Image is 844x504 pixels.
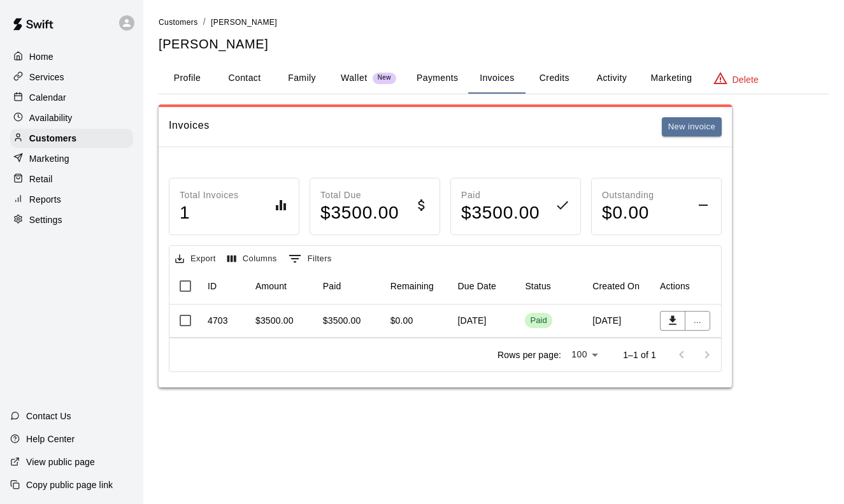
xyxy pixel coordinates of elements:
div: basic tabs example [159,63,829,94]
p: Reports [29,193,61,206]
button: Download PDF [660,311,685,331]
a: Retail [10,169,133,189]
a: Marketing [10,149,133,168]
h4: $ 0.00 [602,202,654,224]
button: ... [685,311,710,331]
a: Availability [10,108,133,127]
p: Help Center [26,433,75,445]
div: Actions [660,268,690,304]
p: Wallet [341,71,368,85]
button: Activity [583,63,640,94]
p: Settings [29,213,62,226]
div: $3500.00 [323,314,361,327]
div: ID [208,268,217,304]
div: [DATE] [452,305,519,338]
div: Actions [654,268,721,304]
p: Total Due [320,189,399,202]
h5: [PERSON_NAME] [159,36,829,53]
h6: Invoices [169,117,210,137]
button: New invoice [662,117,722,137]
a: Customers [159,17,198,27]
div: Due Date [458,268,496,304]
div: ID [201,268,249,304]
p: Customers [29,132,76,145]
p: Paid [461,189,540,202]
p: Calendar [29,91,66,104]
p: Marketing [29,152,69,165]
p: View public page [26,456,95,468]
div: Created On [586,268,654,304]
div: Paid [317,268,384,304]
div: Amount [255,268,287,304]
p: Retail [29,173,53,185]
button: Select columns [224,249,280,269]
h4: 1 [180,202,239,224]
p: Home [29,50,54,63]
div: Paid [323,268,341,304]
p: 1–1 of 1 [623,349,656,361]
button: Show filters [285,248,335,269]
button: Marketing [640,63,702,94]
p: Outstanding [602,189,654,202]
a: Reports [10,190,133,209]
p: Copy public page link [26,479,113,491]
div: $3500.00 [255,314,294,327]
div: Paid [530,315,547,327]
div: $0.00 [390,314,413,327]
h4: $ 3500.00 [320,202,399,224]
h4: $ 3500.00 [461,202,540,224]
div: 4703 [208,314,228,327]
div: Created On [592,268,640,304]
nav: breadcrumb [159,15,829,29]
div: Status [525,268,551,304]
a: Services [10,68,133,87]
span: New [373,74,396,82]
button: Export [172,249,219,269]
a: Calendar [10,88,133,107]
button: Payments [406,63,468,94]
button: Family [273,63,331,94]
div: Remaining [390,268,434,304]
button: Credits [526,63,583,94]
button: Contact [216,63,273,94]
p: Services [29,71,64,83]
li: / [203,15,206,29]
span: [PERSON_NAME] [211,18,277,27]
a: Settings [10,210,133,229]
div: [DATE] [586,305,654,338]
div: Status [519,268,586,304]
p: Total Invoices [180,189,239,202]
span: Customers [159,18,198,27]
div: Remaining [384,268,452,304]
button: Profile [159,63,216,94]
p: Rows per page: [497,349,561,361]
div: Due Date [452,268,519,304]
p: Delete [733,73,759,86]
a: Customers [10,129,133,148]
p: Contact Us [26,410,71,422]
button: Invoices [468,63,526,94]
div: 100 [566,345,603,364]
p: Availability [29,112,73,124]
a: Home [10,47,133,66]
div: Amount [249,268,317,304]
